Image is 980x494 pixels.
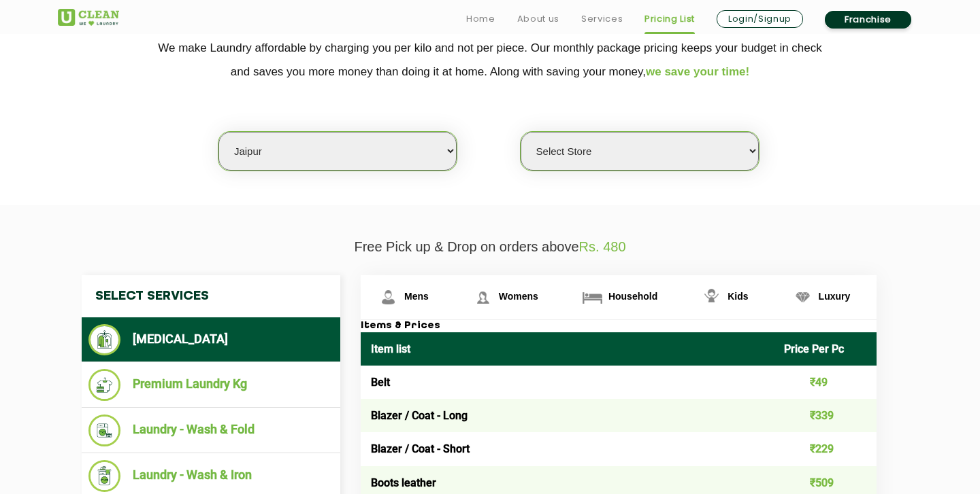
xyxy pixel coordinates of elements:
[646,65,749,78] span: we save your time!
[361,332,774,366] th: Item list
[361,320,877,332] h3: Items & Prices
[774,366,877,399] td: ₹49
[774,399,877,432] td: ₹339
[361,432,774,465] td: Blazer / Coat - Short
[579,239,626,254] span: Rs. 480
[471,285,495,309] img: Womens
[58,239,922,255] p: Free Pick up & Drop on orders above
[774,432,877,465] td: ₹229
[88,460,333,492] li: Laundry - Wash & Iron
[819,291,851,302] span: Luxury
[728,291,748,302] span: Kids
[581,11,623,27] a: Services
[88,369,333,401] li: Premium Laundry Kg
[791,285,815,309] img: Luxury
[466,11,495,27] a: Home
[88,369,120,401] img: Premium Laundry Kg
[517,11,559,27] a: About us
[88,460,120,492] img: Laundry - Wash & Iron
[88,324,333,355] li: [MEDICAL_DATA]
[644,11,695,27] a: Pricing List
[581,285,604,309] img: Household
[88,414,120,446] img: Laundry - Wash & Fold
[717,10,803,28] a: Login/Signup
[58,36,922,84] p: We make Laundry affordable by charging you per kilo and not per piece. Our monthly package pricin...
[499,291,538,302] span: Womens
[88,414,333,446] li: Laundry - Wash & Fold
[700,285,723,309] img: Kids
[88,324,120,355] img: Dry Cleaning
[58,9,119,26] img: UClean Laundry and Dry Cleaning
[361,399,774,432] td: Blazer / Coat - Long
[376,285,400,309] img: Mens
[825,11,911,29] a: Franchise
[361,366,774,399] td: Belt
[82,275,340,317] h4: Select Services
[404,291,429,302] span: Mens
[774,332,877,366] th: Price Per Pc
[608,291,657,302] span: Household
